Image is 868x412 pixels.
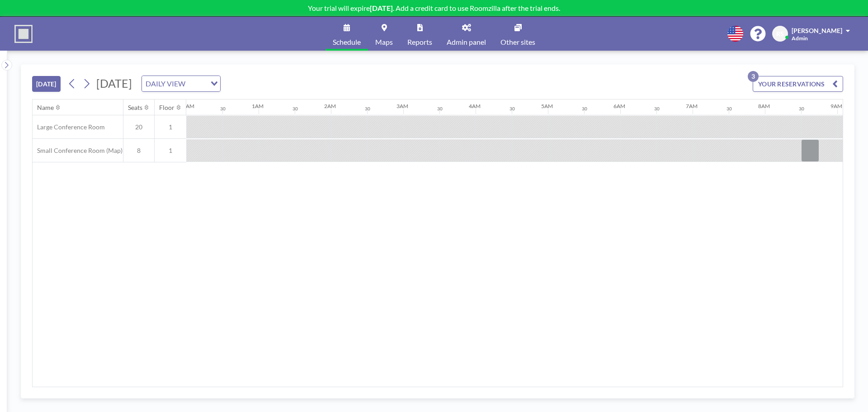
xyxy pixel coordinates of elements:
[365,106,370,112] div: 30
[252,103,264,109] div: 1AM
[509,106,515,112] div: 30
[292,106,298,112] div: 30
[753,76,843,92] button: YOUR RESERVATIONS3
[155,147,186,155] span: 1
[400,17,439,51] a: Reports
[613,103,625,109] div: 6AM
[375,38,393,46] span: Maps
[159,104,175,112] div: Floor
[123,147,154,155] span: 8
[469,103,481,109] div: 4AM
[33,123,105,131] span: Large Conference Room
[333,38,361,46] span: Schedule
[799,106,804,112] div: 30
[447,38,486,46] span: Admin panel
[776,30,784,38] span: RS
[439,17,493,51] a: Admin panel
[654,106,660,112] div: 30
[179,103,194,109] div: 12AM
[686,103,698,109] div: 7AM
[14,25,33,43] img: organization-logo
[144,78,187,90] span: DAILY VIEW
[792,27,842,34] span: [PERSON_NAME]
[748,71,759,82] p: 3
[500,38,535,46] span: Other sites
[758,103,770,109] div: 8AM
[123,123,154,131] span: 20
[155,123,186,131] span: 1
[142,76,220,91] div: Search for option
[324,103,336,109] div: 2AM
[96,76,132,90] span: [DATE]
[128,104,142,112] div: Seats
[792,35,808,42] span: Admin
[726,106,732,112] div: 30
[188,78,205,90] input: Search for option
[437,106,443,112] div: 30
[830,103,842,109] div: 9AM
[396,103,408,109] div: 3AM
[582,106,587,112] div: 30
[368,17,400,51] a: Maps
[407,38,432,46] span: Reports
[220,106,226,112] div: 30
[493,17,542,51] a: Other sites
[33,147,123,155] span: Small Conference Room (Map)
[37,104,54,112] div: Name
[325,17,368,51] a: Schedule
[370,4,393,12] b: [DATE]
[541,103,553,109] div: 5AM
[32,76,61,92] button: [DATE]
